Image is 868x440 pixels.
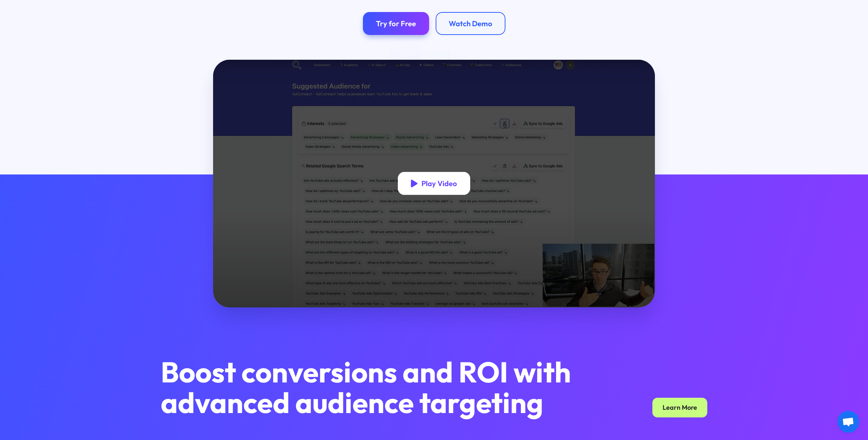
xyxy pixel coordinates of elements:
[837,411,859,433] a: Open chat
[161,357,586,417] h2: Boost conversions and ROI with advanced audience targeting
[213,60,655,307] a: open lightbox
[363,12,429,35] a: Try for Free
[652,398,707,417] a: Learn More
[421,179,457,188] div: Play Video
[449,19,492,28] div: Watch Demo
[376,19,416,28] div: Try for Free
